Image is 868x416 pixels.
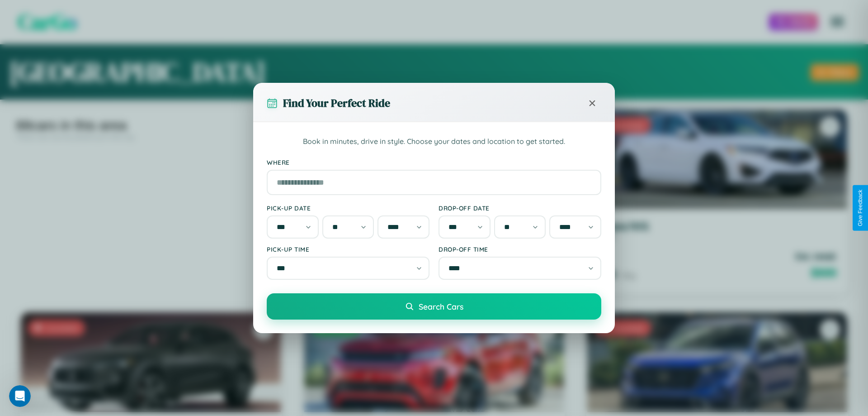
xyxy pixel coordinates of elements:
label: Where [267,158,601,166]
h3: Find Your Perfect Ride [283,96,390,110]
label: Pick-up Date [267,204,429,212]
span: Search Cars [419,301,463,311]
label: Drop-off Date [439,204,601,212]
label: Pick-up Time [267,245,429,253]
p: Book in minutes, drive in style. Choose your dates and location to get started. [267,136,601,148]
label: Drop-off Time [439,245,601,253]
button: Search Cars [267,293,601,320]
